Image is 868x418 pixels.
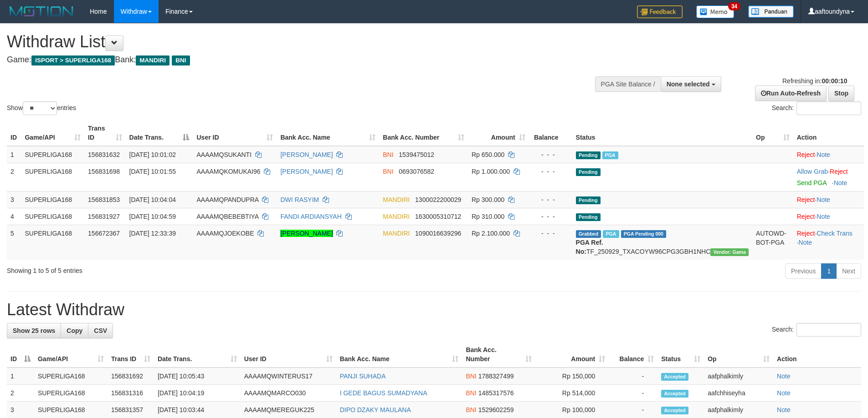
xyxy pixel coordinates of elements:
[61,323,88,338] a: Copy
[383,230,410,237] span: MANDIRI
[793,163,864,191] td: ·
[21,146,84,163] td: SUPERLIGA168
[7,191,21,208] td: 3
[7,5,76,18] img: MOTION_logo.png
[241,385,336,402] td: AAAAMQMARCO030
[533,150,569,159] div: - - -
[576,213,601,221] span: Pending
[468,120,529,146] th: Amount: activate to sort column ascending
[241,368,336,385] td: AAAAMQWINTERUS17
[7,225,21,260] td: 5
[399,151,434,158] span: Copy 1539475012 to clipboard
[637,5,683,18] img: Feedback.jpg
[415,230,461,237] span: Copy 1090016639296 to clipboard
[529,120,572,146] th: Balance
[661,407,688,414] span: Accepted
[609,342,657,368] th: Balance: activate to sort column ascending
[793,146,864,163] td: ·
[696,5,734,18] img: Button%20Memo.svg
[7,101,76,115] label: Show entries
[752,225,793,260] td: AUTOWD-BOT-PGA
[88,213,120,220] span: 156831927
[108,368,154,385] td: 156831692
[602,151,618,159] span: Marked by aafchhiseyha
[383,168,393,175] span: BNI
[7,385,34,402] td: 2
[661,373,688,381] span: Accepted
[108,385,154,402] td: 156831316
[797,168,828,175] a: Allow Grab
[172,55,190,65] span: BNI
[280,196,319,203] a: DWI RASYIM
[88,168,120,175] span: 156831698
[13,327,55,334] span: Show 25 rows
[793,208,864,225] td: ·
[572,120,752,146] th: Status
[797,151,815,158] a: Reject
[603,230,619,238] span: Marked by aafsengchandara
[21,225,84,260] td: SUPERLIGA168
[533,167,569,176] div: - - -
[478,406,514,413] span: Copy 1529602259 to clipboard
[830,168,848,175] a: Reject
[773,342,861,368] th: Action
[415,196,461,203] span: Copy 1300022200029 to clipboard
[280,151,333,158] a: [PERSON_NAME]
[129,230,176,237] span: [DATE] 12:33:39
[576,239,603,255] b: PGA Ref. No:
[7,342,34,368] th: ID: activate to sort column descending
[84,120,126,146] th: Trans ID: activate to sort column ascending
[817,151,830,158] a: Note
[383,213,410,220] span: MANDIRI
[88,323,113,338] a: CSV
[821,263,837,279] a: 1
[535,385,609,402] td: Rp 514,000
[94,327,107,334] span: CSV
[196,213,258,220] span: AAAAMQBEBEBTIYA
[576,230,601,238] span: Grabbed
[472,151,504,158] span: Rp 650.000
[472,213,504,220] span: Rp 310.000
[277,120,379,146] th: Bank Acc. Name: activate to sort column ascending
[704,368,773,385] td: aafphalkimly
[793,120,864,146] th: Action
[797,196,815,203] a: Reject
[817,196,830,203] a: Note
[383,196,410,203] span: MANDIRI
[797,213,815,220] a: Reject
[340,389,427,397] a: I GEDE BAGUS SUMADYANA
[7,146,21,163] td: 1
[661,390,688,398] span: Accepted
[399,168,434,175] span: Copy 0693076582 to clipboard
[478,373,514,380] span: Copy 1788327499 to clipboard
[472,230,510,237] span: Rp 2.100.000
[31,55,115,65] span: ISPORT > SUPERLIGA168
[23,101,57,115] select: Showentries
[772,323,861,337] label: Search:
[154,342,241,368] th: Date Trans.: activate to sort column ascending
[108,342,154,368] th: Trans ID: activate to sort column ascending
[576,196,601,204] span: Pending
[280,230,333,237] a: [PERSON_NAME]
[196,151,252,158] span: AAAAMQSUKANTI
[21,120,84,146] th: Game/API: activate to sort column ascending
[834,179,847,186] a: Note
[621,230,667,238] span: PGA Pending
[836,263,861,279] a: Next
[793,191,864,208] td: ·
[336,342,462,368] th: Bank Acc. Name: activate to sort column ascending
[777,406,791,413] a: Note
[595,76,661,92] div: PGA Site Balance /
[126,120,193,146] th: Date Trans.: activate to sort column descending
[796,101,861,115] input: Search:
[415,213,461,220] span: Copy 1630005310712 to clipboard
[280,213,341,220] a: FANDI ARDIANSYAH
[817,213,830,220] a: Note
[797,179,827,186] a: Send PGA
[828,86,854,101] a: Stop
[154,385,241,402] td: [DATE] 10:04:19
[129,213,176,220] span: [DATE] 10:04:59
[34,342,108,368] th: Game/API: activate to sort column ascending
[797,230,815,237] a: Reject
[136,55,169,65] span: MANDIRI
